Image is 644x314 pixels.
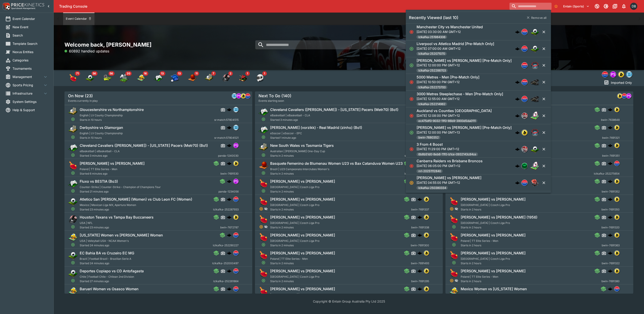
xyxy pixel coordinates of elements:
[614,107,619,112] img: bwin.png
[59,4,508,9] div: Trading Console
[611,80,632,85] p: Imported Only
[68,250,78,260] img: soccer.png
[522,79,528,85] img: lclkafka.png
[614,179,619,184] img: bwin.png
[137,74,145,82] img: volleyball
[411,225,429,230] span: bwin-7691338
[233,179,238,184] img: pandascore.png
[68,74,77,82] img: table_tennis
[608,215,612,219] img: logo-cerberus.svg
[515,181,520,185] img: logo-cerberus.svg
[601,279,620,284] span: bwin-7691380
[417,58,512,63] h6: [PERSON_NAME] vs [PERSON_NAME] [Pre-Match Only]
[259,107,268,117] img: esports.png
[233,269,238,273] img: lclkafka.png
[629,1,639,11] button: Daniel Beswick
[233,233,238,238] img: lclkafka.png
[256,74,265,82] img: motor_racing
[424,251,429,256] img: bwin.png
[608,107,612,112] div: cerberus
[515,46,520,51] div: cerberus
[259,161,268,171] img: basketball.png
[449,268,459,278] img: table_tennis.png
[11,3,44,6] img: PriceKinetics
[417,85,447,90] span: lclkafka-252273700
[515,30,520,34] img: logo-cerberus.svg
[220,225,239,230] span: bwin-7672787
[228,71,233,76] span: 2
[608,269,612,273] img: logo-cerberus.svg
[531,44,539,53] img: soccer.png
[68,286,78,296] img: volleyball.png
[602,189,620,194] span: bwin-7691352
[222,74,231,82] div: American Football
[270,251,335,256] h6: [PERSON_NAME] vs [PERSON_NAME]
[522,29,528,35] div: lclkafka
[227,143,231,148] img: logo-cerberus.svg
[227,161,231,166] img: logo-cerberus.svg
[531,128,539,137] img: mma.png
[68,232,78,242] img: volleyball.png
[531,111,539,120] img: rugby_league.png
[259,232,268,242] img: table_tennis.png
[626,93,631,98] img: pandascore.png
[205,74,214,82] div: Cricket
[80,179,118,184] h6: Fluxo vs BESTIA (Bo3)
[417,52,447,56] span: lclkafka-252071070
[80,251,134,256] h6: EC Bahia BA vs Cruzeiro EC MG
[120,74,128,82] div: Badminton
[620,2,628,10] button: Notifications
[622,93,627,98] img: lclkafka.png
[91,71,97,76] span: 56
[171,74,180,82] div: Baseball
[233,107,238,112] img: betradar.png
[86,74,94,82] div: Soccer
[610,71,616,77] img: pandascore.png
[417,233,422,237] img: logo-cerberus.svg
[13,58,48,63] span: Categories
[618,71,624,77] img: bwin.png
[602,79,633,86] button: Imported Only
[233,215,238,220] img: bwin.png
[227,107,231,112] img: logo-cerberus.svg
[522,96,528,102] div: lclkafka
[411,279,429,284] span: bwin-7691295
[86,74,94,82] img: soccer
[461,251,526,256] h6: [PERSON_NAME] vs [PERSON_NAME]
[409,97,414,101] svg: Closed
[461,287,527,291] h6: Mexico Women vs [US_STATE] Women
[68,214,78,224] img: american_football.png
[515,164,520,168] img: logo-cerberus.svg
[614,269,619,273] img: bwin.png
[80,197,192,202] h6: Atletico San [PERSON_NAME] (Women) vs Club Leon FC (Women)
[259,143,268,153] img: cricket.png
[154,74,163,82] img: esports
[417,251,422,255] img: logo-cerberus.svg
[259,99,284,103] span: Events starting soon
[409,46,414,51] svg: Open
[411,207,429,212] span: bwin-7691337
[449,232,459,242] img: table_tennis.png
[212,261,239,266] span: lclkafka-252000497
[68,161,78,171] img: table_tennis.png
[259,250,268,260] img: table_tennis.png
[205,74,214,82] img: cricket
[232,93,237,98] img: betradar.png
[461,269,526,273] h6: [PERSON_NAME] vs [PERSON_NAME]
[608,287,612,291] img: logo-cerberus.svg
[137,74,145,82] div: Volleyball
[417,41,494,46] h6: Liverpool vs Atletico Madrid [Pre-Match Only]
[608,107,612,112] img: logo-cerberus.svg
[522,180,528,186] img: lclkafka.png
[614,161,619,166] img: lclkafka.png
[13,41,48,46] span: Template Search
[424,286,429,291] img: bwin.png
[213,207,239,212] span: lclkafka-252287933
[449,250,459,260] img: table_tennis.png
[68,125,78,135] img: cricket.png
[63,13,94,25] button: Event Calendar
[236,93,242,99] div: pandascore
[626,71,632,77] img: betradar.png
[614,286,619,291] img: lclkafka.png
[601,70,633,79] div: Event type filters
